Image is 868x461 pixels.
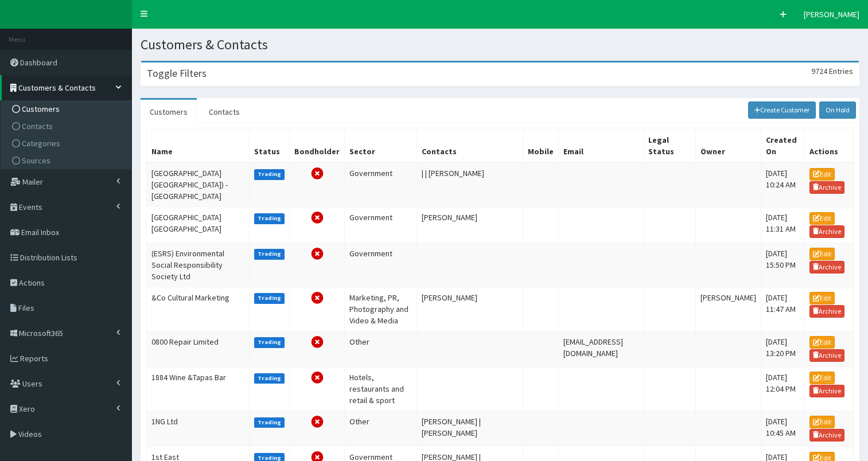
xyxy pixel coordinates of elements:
[20,57,57,68] span: Dashboard
[141,37,859,52] h1: Customers & Contacts
[19,328,63,338] span: Microsoft365
[20,252,77,263] span: Distribution Lists
[559,331,644,366] td: [EMAIL_ADDRESS][DOMAIN_NAME]
[141,100,197,124] a: Customers
[809,261,845,274] a: Archive
[809,248,835,260] a: Edit
[809,416,835,428] a: Edit
[147,411,250,446] td: 1NG Ltd
[809,336,835,349] a: Edit
[3,118,131,135] a: Contacts
[761,207,804,243] td: [DATE] 11:31 AM
[809,212,835,225] a: Edit
[147,162,250,207] td: [GEOGRAPHIC_DATA] [GEOGRAPHIC_DATA]) - [GEOGRAPHIC_DATA]
[20,353,48,364] span: Reports
[345,162,417,207] td: Government
[345,366,417,411] td: Hotels, restaurants and retail & sport
[254,169,285,179] label: Trading
[417,287,523,331] td: [PERSON_NAME]
[22,155,50,166] span: Sources
[809,372,835,384] a: Edit
[290,130,345,163] th: Bondholder
[254,249,285,259] label: Trading
[417,162,523,207] td: | | [PERSON_NAME]
[147,243,250,287] td: (ESRS) Environmental Social Responsibility Society Ltd
[345,331,417,366] td: Other
[22,378,42,389] span: Users
[147,130,250,163] th: Name
[809,225,845,238] a: Archive
[809,385,845,397] a: Archive
[345,207,417,243] td: Government
[3,152,131,169] a: Sources
[18,429,42,439] span: Videos
[804,130,853,163] th: Actions
[809,429,845,442] a: Archive
[147,287,250,331] td: &Co Cultural Marketing
[22,121,53,131] span: Contacts
[22,177,43,187] span: Mailer
[21,227,59,237] span: Email Inbox
[417,130,523,163] th: Contacts
[417,411,523,446] td: [PERSON_NAME] | [PERSON_NAME]
[695,287,761,331] td: [PERSON_NAME]
[254,373,285,384] label: Trading
[643,130,695,163] th: Legal Status
[147,331,250,366] td: 0800 Repair Limited
[811,66,827,76] span: 9724
[748,101,816,119] a: Create Customer
[761,287,804,331] td: [DATE] 11:47 AM
[254,417,285,428] label: Trading
[345,411,417,446] td: Other
[254,293,285,303] label: Trading
[761,366,804,411] td: [DATE] 12:04 PM
[809,292,835,304] a: Edit
[3,100,131,118] a: Customers
[559,130,644,163] th: Email
[22,138,60,149] span: Categories
[254,213,285,224] label: Trading
[809,305,845,318] a: Archive
[523,130,559,163] th: Mobile
[761,162,804,207] td: [DATE] 10:24 AM
[19,278,45,288] span: Actions
[829,66,853,76] span: Entries
[18,303,34,313] span: Files
[147,366,250,411] td: 1884 Wine &Tapas Bar
[249,130,290,163] th: Status
[809,181,845,194] a: Archive
[809,349,845,362] a: Archive
[19,404,35,414] span: Xero
[254,337,285,347] label: Trading
[417,207,523,243] td: [PERSON_NAME]
[3,135,131,152] a: Categories
[18,83,96,93] span: Customers & Contacts
[761,411,804,446] td: [DATE] 10:45 AM
[200,100,249,124] a: Contacts
[819,101,856,119] a: On Hold
[345,287,417,331] td: Marketing, PR, Photography and Video & Media
[761,130,804,163] th: Created On
[695,130,761,163] th: Owner
[809,168,835,181] a: Edit
[147,68,207,79] h3: Toggle Filters
[345,130,417,163] th: Sector
[22,104,60,114] span: Customers
[147,207,250,243] td: [GEOGRAPHIC_DATA] [GEOGRAPHIC_DATA]
[345,243,417,287] td: Government
[761,243,804,287] td: [DATE] 15:50 PM
[761,331,804,366] td: [DATE] 13:20 PM
[804,9,859,19] span: [PERSON_NAME]
[19,202,42,212] span: Events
